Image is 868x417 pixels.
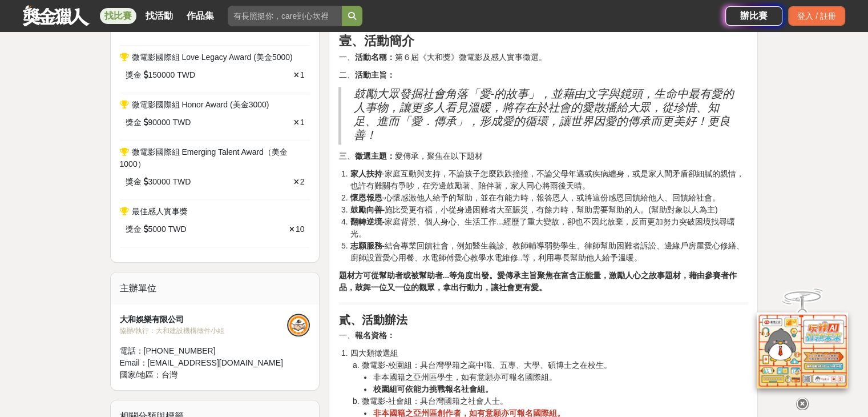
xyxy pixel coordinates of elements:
p: 一、 [338,330,748,342]
span: 台灣 [162,370,177,379]
span: TWD [172,117,191,129]
li: -心懷感激他人給予的幫助，並在有能力時，報答恩人，或將這份感恩回饋給他人、回饋給社會。 [350,192,748,204]
span: 微電影國際組 Honor Award (美金3000) [132,100,269,109]
span: 90000 [148,117,171,129]
img: d2146d9a-e6f6-4337-9592-8cefde37ba6b.png [757,312,848,388]
a: 作品集 [182,8,219,24]
strong: 報名資格： [354,331,394,340]
span: 1 [300,70,305,79]
li: -家庭互動與支持，不論孩子怎麼跌跌撞撞，不論父母年邁或疾病纏身，或是家人間矛盾卻細膩的親情，也許有難關有爭吵，在旁邊鼓勵著、陪伴著，家人同心將雨後天晴。 [350,168,748,192]
p: 三、 愛傳承，聚焦在以下題材 [338,150,748,162]
strong: 活動名稱： [354,53,394,62]
p: 一、 第６屆《大和獎》微電影及感人實事徵選。 [338,51,748,63]
a: 辦比賽 [725,6,782,26]
span: 國家/地區： [120,370,162,379]
span: 2 [300,177,305,186]
li: 結合專業回饋社會，例如醫生義診、教師輔導弱勢學生、律師幫助困難者訴訟、邊緣戶房屋愛心修繕、廚師設置愛心用餐、水電師傅愛心教學水電維修..等，利用專長幫助他人給予溫暖。 [350,240,748,264]
li: 非本國籍之亞州區學生，如有意願亦可報名國際組。 [373,371,748,383]
span: TWD [177,69,195,81]
span: TWD [168,223,187,235]
strong: 活動主旨： [354,70,394,79]
strong: 校園組可依能力挑戰報名社會組。 [373,384,492,394]
span: 最佳感人實事獎 [132,207,188,216]
strong: 鼓勵向善- [350,205,385,214]
span: 微電影國際組 Emerging Talent Award（美金1000） [120,147,288,169]
span: 獎金 [126,223,142,235]
strong: 家人扶持 [350,169,382,178]
div: Email： [EMAIL_ADDRESS][DOMAIN_NAME] [120,357,288,369]
strong: 懷恩報恩 [350,193,382,202]
strong: 貳、活動辦法 [338,314,407,326]
input: 有長照挺你，care到心坎裡！青春出手，拍出照顧 影音徵件活動 [228,6,342,26]
span: 1 [300,118,305,127]
strong: 壹、活動簡介 [338,34,414,48]
span: 150000 [148,69,175,81]
li: 微電影-校園組：具台灣學籍之高中職、五專、大學、碩博士之在校生。 [361,359,748,395]
p: 二、 [338,69,748,81]
h2: 鼓勵大眾發掘社會角落「愛-的故事」，並藉由文字與鏡頭，生命中最有愛的人事物，讓更多人看見溫暖，將存在於社會的愛散播給大眾，從珍惜、知足、進而「愛．傳承」，形成愛的循環，讓世界因愛的傳承而更美好！... [353,87,736,142]
div: 登入 / 註冊 [788,6,845,26]
span: TWD [172,176,191,188]
a: 找活動 [141,8,177,24]
span: 獎金 [126,117,142,129]
li: 施比受更有福，小從身邊困難者大至賑災，有餘力時，幫助需要幫助的人。(幫助對象以人為主) [350,204,748,216]
strong: 徵選主題： [354,151,394,161]
span: 微電影國際組 Love Legacy Award (美金5000) [132,53,293,62]
div: 協辦/執行： 大和建設機構徵件小組 [120,326,288,336]
div: 主辦單位 [111,272,320,304]
span: 獎金 [126,176,142,188]
div: 大和娛樂有限公司 [120,314,288,326]
strong: 志願服務- [350,241,385,250]
div: 電話： [PHONE_NUMBER] [120,345,288,357]
li: 家庭背景、個人身心、生活工作...經歷了重大變故，卻也不因此放棄，反而更加努力突破困境找尋曙光。 [350,216,748,240]
span: 5000 [148,223,166,235]
strong: 題材方可從幫助者或被幫助者...等角度出發。愛傳承主旨聚焦在富含正能量，激勵人心之故事題材，藉由參賽者作品，鼓舞一位又一位的觀眾，拿出行動力，讓社會更有愛。 [338,271,737,292]
strong: 翻轉逆境- [350,217,385,226]
a: 找比賽 [100,8,136,24]
span: 30000 [148,176,171,188]
span: 獎金 [126,69,142,81]
span: 10 [296,224,305,234]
